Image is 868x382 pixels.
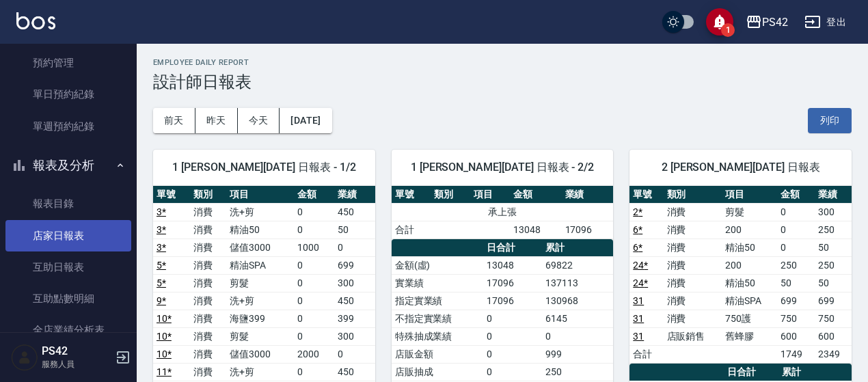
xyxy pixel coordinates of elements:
[815,345,852,363] td: 2349
[562,221,614,238] td: 17096
[5,111,131,142] a: 單週預約紀錄
[5,251,131,283] a: 互助日報表
[5,220,131,251] a: 店家日報表
[334,363,375,381] td: 450
[5,314,131,346] a: 全店業績分析表
[226,221,294,238] td: 精油50
[408,161,597,174] span: 1 [PERSON_NAME][DATE] 日報表 - 2/2
[5,47,131,79] a: 預約管理
[190,292,227,310] td: 消費
[334,345,375,363] td: 0
[777,292,814,310] td: 699
[195,108,238,133] button: 昨天
[294,186,334,204] th: 金額
[226,345,294,363] td: 儲值3000
[542,345,613,363] td: 999
[190,221,227,238] td: 消費
[722,186,777,204] th: 項目
[334,292,375,310] td: 450
[777,310,814,327] td: 750
[815,238,852,256] td: 50
[542,310,613,327] td: 6145
[664,274,722,292] td: 消費
[815,310,852,327] td: 750
[721,23,735,37] span: 1
[542,363,613,381] td: 250
[334,203,375,221] td: 450
[815,221,852,238] td: 250
[722,256,777,274] td: 200
[542,256,613,274] td: 69822
[777,274,814,292] td: 50
[5,188,131,219] a: 報表目錄
[777,221,814,238] td: 0
[483,327,542,345] td: 0
[16,12,55,29] img: Logo
[431,186,470,204] th: 類別
[294,345,334,363] td: 2000
[722,310,777,327] td: 750護
[483,239,542,257] th: 日合計
[483,363,542,381] td: 0
[815,274,852,292] td: 50
[777,256,814,274] td: 250
[777,186,814,204] th: 金額
[153,108,195,133] button: 前天
[190,363,227,381] td: 消費
[722,203,777,221] td: 剪髮
[722,274,777,292] td: 精油50
[294,292,334,310] td: 0
[392,310,483,327] td: 不指定實業績
[153,186,190,204] th: 單號
[778,364,852,381] th: 累計
[815,203,852,221] td: 300
[392,363,483,381] td: 店販抽成
[815,292,852,310] td: 699
[510,186,562,204] th: 金額
[226,327,294,345] td: 剪髮
[294,310,334,327] td: 0
[5,283,131,314] a: 互助點數明細
[226,186,294,204] th: 項目
[226,203,294,221] td: 洗+剪
[392,274,483,292] td: 實業績
[777,238,814,256] td: 0
[190,203,227,221] td: 消費
[226,274,294,292] td: 剪髮
[294,327,334,345] td: 0
[226,363,294,381] td: 洗+剪
[226,256,294,274] td: 精油SPA
[664,186,722,204] th: 類別
[542,274,613,292] td: 137113
[815,327,852,345] td: 600
[11,344,38,371] img: Person
[5,79,131,110] a: 單日預約紀錄
[722,327,777,345] td: 舊蜂膠
[42,344,111,358] h5: PS42
[542,327,613,345] td: 0
[777,327,814,345] td: 600
[392,186,614,239] table: a dense table
[762,14,788,31] div: PS42
[226,238,294,256] td: 儲值3000
[510,221,562,238] td: 13048
[190,274,227,292] td: 消費
[294,238,334,256] td: 1000
[294,256,334,274] td: 0
[483,292,542,310] td: 17096
[777,345,814,363] td: 1749
[226,292,294,310] td: 洗+剪
[633,295,644,306] a: 31
[392,186,431,204] th: 單號
[5,148,131,183] button: 報表及分析
[706,8,733,36] button: save
[153,72,852,92] h3: 設計師日報表
[483,256,542,274] td: 13048
[629,345,663,363] td: 合計
[799,10,852,35] button: 登出
[334,238,375,256] td: 0
[190,256,227,274] td: 消費
[280,108,331,133] button: [DATE]
[722,238,777,256] td: 精油50
[392,292,483,310] td: 指定實業績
